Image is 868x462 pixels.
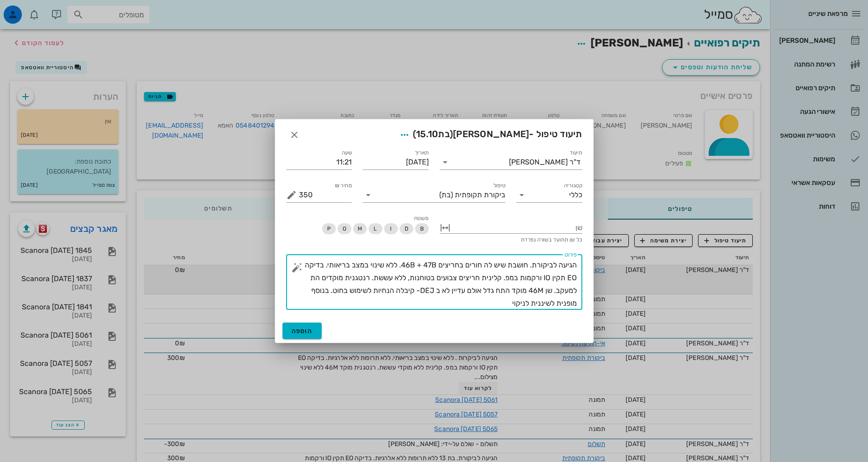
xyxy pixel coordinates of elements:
[390,223,391,234] span: I
[420,223,423,234] span: B
[282,323,322,339] button: הוספה
[439,191,453,199] span: (בת)
[453,128,529,139] span: [PERSON_NAME]
[564,182,582,189] label: קטגוריה
[565,252,577,258] label: פירוט
[327,223,330,234] span: P
[414,149,429,156] label: תאריך
[570,149,582,156] label: תיעוד
[440,237,582,242] div: כל שן תתועד בשורה נפרדת
[440,155,582,169] div: תיעודד"ר [PERSON_NAME]
[455,191,505,199] span: ביקורת תקופתית
[404,223,408,234] span: D
[414,215,428,221] span: משטח
[292,327,313,335] span: הוספה
[509,158,580,166] div: ד"ר [PERSON_NAME]
[286,190,297,200] button: מחיר ₪ appended action
[416,128,438,139] span: 15.10
[396,127,582,143] span: תיעוד טיפול -
[493,182,505,189] label: טיפול
[342,223,346,234] span: O
[413,128,453,139] span: (בת )
[335,182,352,189] label: מחיר ₪
[357,223,362,234] span: M
[342,149,352,156] label: שעה
[374,223,377,234] span: L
